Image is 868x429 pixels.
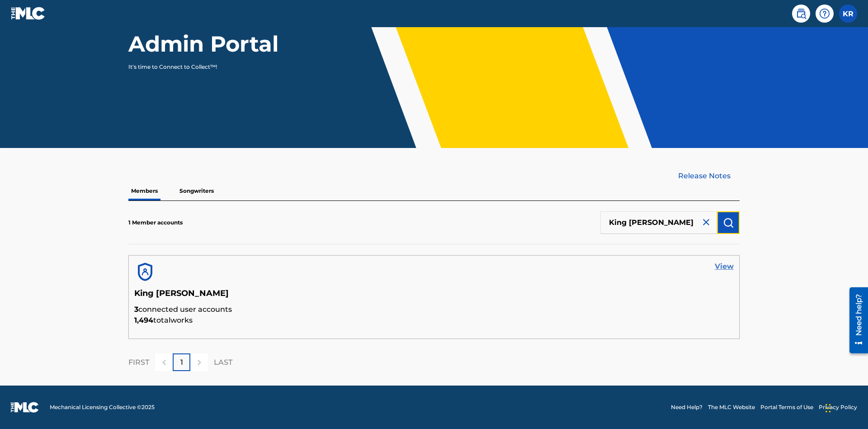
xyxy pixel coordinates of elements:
[134,288,734,304] h5: King [PERSON_NAME]
[128,219,183,227] p: 1 Member accounts
[180,357,183,368] p: 1
[792,5,810,23] a: Public Search
[128,63,285,71] p: It's time to Connect to Collect™!
[823,386,868,429] iframe: Chat Widget
[819,403,857,411] a: Privacy Policy
[760,403,813,411] a: Portal Terms of Use
[708,403,755,411] a: The MLC Website
[671,403,703,411] a: Need Help?
[50,403,155,411] span: Mechanical Licensing Collective © 2025
[839,5,857,23] div: User Menu
[177,181,217,200] p: Songwriters
[134,316,153,324] span: 1,494
[816,5,834,23] div: Help
[128,357,149,368] p: FIRST
[134,305,138,314] span: 3
[134,304,734,315] p: connected user accounts
[11,402,39,413] img: logo
[11,7,46,20] img: MLC Logo
[128,181,160,200] p: Members
[600,211,717,234] input: Search Members
[796,8,807,19] img: search
[723,217,734,228] img: Search Works
[715,261,734,272] a: View
[214,357,232,368] p: LAST
[701,217,712,228] img: close
[134,315,734,326] p: total works
[826,395,831,422] div: Drag
[843,284,868,358] iframe: Resource Center
[678,171,740,181] a: Release Notes
[134,261,156,283] img: account
[819,8,830,19] img: help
